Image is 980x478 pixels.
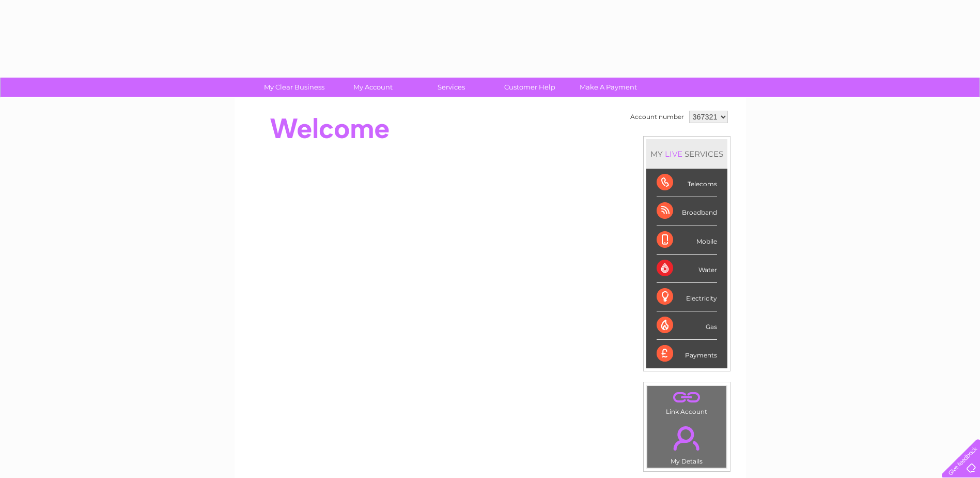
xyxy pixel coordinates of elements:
td: Account number [628,108,687,126]
a: Services [409,78,494,97]
td: Link Account [647,385,727,418]
a: . [650,389,724,407]
div: MY SERVICES [646,139,727,169]
div: Broadband [657,197,717,226]
div: LIVE [663,149,685,159]
div: Water [657,255,717,283]
a: . [650,420,724,456]
a: Make A Payment [566,78,651,97]
a: My Account [330,78,415,97]
div: Gas [657,311,717,340]
div: Mobile [657,226,717,255]
td: My Details [647,417,727,468]
div: Telecoms [657,169,717,197]
a: My Clear Business [252,78,337,97]
a: Customer Help [487,78,572,97]
div: Electricity [657,283,717,311]
div: Payments [657,340,717,368]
